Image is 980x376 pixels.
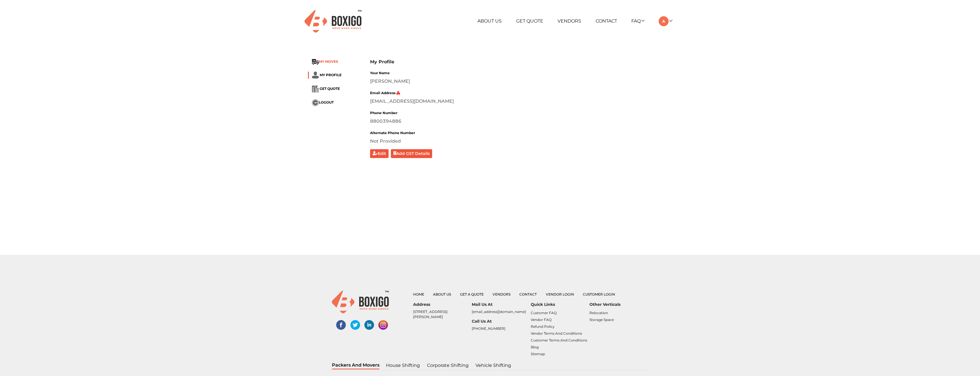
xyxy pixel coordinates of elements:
a: About Us [433,292,451,296]
label: Email Address [370,90,400,96]
a: Relocation [589,311,608,315]
div: Not Provided [370,138,672,145]
a: Get Quote [516,18,543,24]
a: Sitemap [531,352,545,356]
a: Customer Login [583,292,615,296]
a: Vehicle Shifting [475,362,511,369]
label: Your Name [370,70,390,76]
a: Storage Space [589,318,614,322]
button: Add GST Details [391,149,432,158]
a: Customer FAQ [531,311,557,315]
a: [EMAIL_ADDRESS][DOMAIN_NAME] [472,310,526,314]
a: Vendor FAQ [531,318,552,322]
img: ... [312,59,319,65]
a: About Us [477,18,502,24]
a: Refund Policy [531,324,555,329]
span: LOGOUT [319,100,334,105]
a: FAQ [631,18,644,24]
a: ... GET QUOTE [312,87,340,91]
a: Vendor Terms and Conditions [531,331,582,335]
div: 8800394886 [370,118,672,125]
a: ...MY MOVES [312,60,338,64]
button: ...LOGOUT [312,99,334,106]
a: Blog [531,345,539,349]
label: Phone Number [370,110,397,116]
span: MY MOVES [319,60,338,64]
div: [EMAIL_ADDRESS][DOMAIN_NAME] [370,98,672,105]
h3: My Profile [370,59,672,64]
img: instagram-social-links [378,320,388,330]
img: boxigo_logo_small [332,291,389,313]
label: Alternate Phone Number [370,130,415,136]
button: Edit [370,149,389,158]
a: Customer Terms and Conditions [531,338,587,342]
h6: Quick Links [531,302,589,307]
a: Vendors [493,292,511,296]
a: Get a Quote [460,292,484,296]
span: GET QUOTE [320,87,340,91]
a: Packers and Movers [332,362,379,369]
div: [PERSON_NAME] [370,78,672,85]
a: Contact [519,292,537,296]
img: twitter-social-links [350,320,360,330]
h6: Other Verticals [589,302,648,307]
span: MY PROFILE [320,73,342,77]
img: ... [312,99,319,106]
a: ... MY PROFILE [312,73,342,77]
h6: Call Us At [472,319,530,324]
h6: Mail Us At [472,302,530,307]
img: ... [312,86,319,92]
h6: Address [413,302,472,307]
a: Corporate shifting [427,362,469,369]
img: Boxigo [305,10,362,33]
a: Vendor Login [546,292,574,296]
p: [STREET_ADDRESS][PERSON_NAME] [413,309,472,320]
img: facebook-social-links [336,320,346,330]
img: ... [312,72,319,79]
a: Vendors [558,18,581,24]
img: linked-in-social-links [364,320,374,330]
a: [PHONE_NUMBER] [472,326,505,331]
a: Home [413,292,424,296]
a: House shifting [386,362,420,369]
a: Contact [596,18,617,24]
